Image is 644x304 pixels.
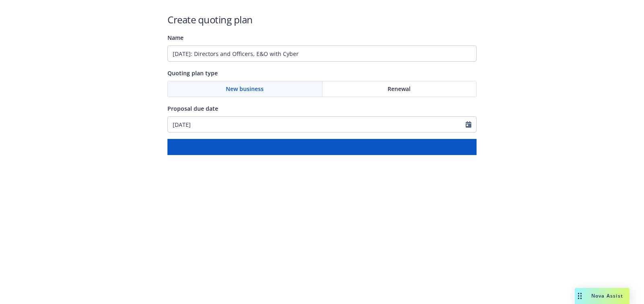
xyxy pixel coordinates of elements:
button: Create quoting plan [167,139,477,155]
h1: Create quoting plan [167,13,477,26]
span: Proposal due date [167,105,218,112]
input: MM/DD/YYYY [168,117,466,132]
button: Nova Assist [575,288,630,304]
span: Renewal [388,85,411,93]
span: New business [226,85,264,93]
svg: Calendar [466,121,471,128]
div: Drag to move [575,288,585,304]
span: Nova Assist [591,292,623,299]
span: Quoting plan type [167,69,218,77]
span: Create quoting plan [295,143,350,151]
input: Quoting plan name [167,45,477,62]
span: Name [167,34,184,41]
